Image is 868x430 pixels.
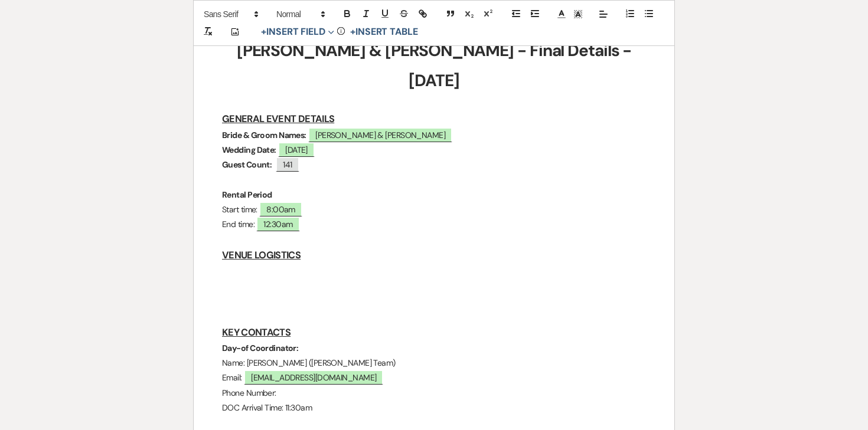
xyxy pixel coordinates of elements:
p: End time: [222,217,646,232]
button: +Insert Table [346,25,422,39]
span: 8:00am [259,202,302,216]
span: 141 [276,157,299,172]
u: KEY CONTACTS [222,326,291,339]
strong: [PERSON_NAME] & [PERSON_NAME] - Final Details - [DATE] [237,40,635,91]
span: Alignment [595,7,612,21]
p: DOC Arrival Time: 11:30am [222,401,646,415]
u: VENUE LOGISTICS [222,249,301,261]
span: [PERSON_NAME] & [PERSON_NAME] [308,127,452,142]
p: Name: [PERSON_NAME] ([PERSON_NAME] Team) [222,356,646,370]
span: Header Formats [271,7,329,21]
strong: Wedding Date: [222,145,276,155]
span: 12:30am [256,216,299,231]
span: + [261,27,266,37]
span: Text Color [553,7,570,21]
strong: Day-of Coordinator: [222,343,298,353]
u: GENERAL EVENT DETAILS [222,113,334,125]
span: + [350,27,355,37]
p: Phone Number: [222,386,646,401]
span: [EMAIL_ADDRESS][DOMAIN_NAME] [244,370,383,385]
span: [DATE] [278,142,315,157]
p: Email: [222,370,646,385]
button: Insert Field [257,25,338,39]
p: Start time: [222,202,646,217]
strong: Rental Period [222,189,272,200]
span: Text Background Color [570,7,586,21]
strong: Bride & Groom Names: [222,130,306,140]
strong: Guest Count: [222,159,272,170]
